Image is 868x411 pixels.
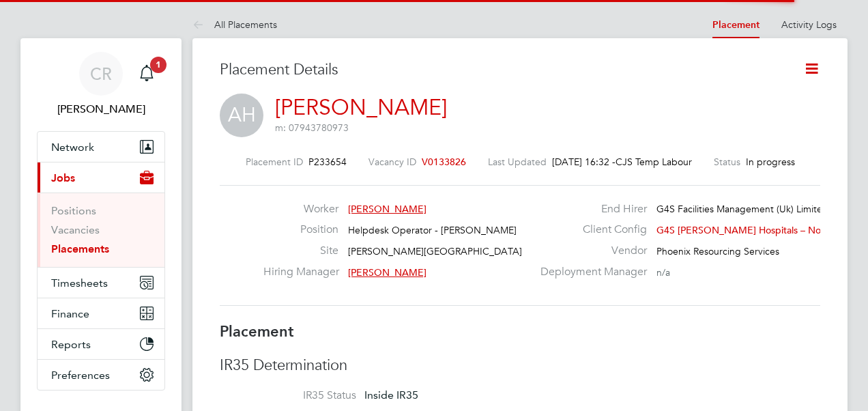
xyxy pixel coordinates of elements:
[532,265,647,279] label: Deployment Manager
[308,156,347,168] span: P233654
[38,132,164,162] button: Network
[51,369,110,382] span: Preferences
[220,322,294,341] b: Placement
[348,245,522,257] span: [PERSON_NAME][GEOGRAPHIC_DATA]
[150,57,167,73] span: 1
[263,265,338,279] label: Hiring Manager
[37,52,165,117] a: CR[PERSON_NAME]
[656,245,779,257] span: Phoenix Resourcing Services
[746,156,795,168] span: In progress
[246,156,303,168] label: Placement ID
[532,223,647,237] label: Client Config
[263,244,338,258] label: Site
[368,156,416,168] label: Vacancy ID
[532,244,647,258] label: Vendor
[38,162,164,193] button: Jobs
[51,141,94,154] span: Network
[51,338,91,351] span: Reports
[275,94,447,121] a: [PERSON_NAME]
[51,242,109,255] a: Placements
[616,156,692,168] span: CJS Temp Labour
[38,193,164,267] div: Jobs
[714,156,740,168] label: Status
[220,388,356,403] label: IR35 Status
[51,307,89,320] span: Finance
[422,156,466,168] span: V0133826
[220,94,263,137] span: AH
[263,202,338,216] label: Worker
[38,329,164,359] button: Reports
[192,18,277,31] a: All Placements
[348,224,517,236] span: Helpdesk Operator - [PERSON_NAME]
[364,388,418,401] span: Inside IR35
[90,65,112,83] span: CR
[275,122,349,134] span: m: 07943780973
[38,360,164,390] button: Preferences
[656,203,828,215] span: G4S Facilities Management (Uk) Limited
[656,266,670,279] span: n/a
[781,18,837,31] a: Activity Logs
[263,223,338,237] label: Position
[220,356,820,375] h3: IR35 Determination
[51,223,100,236] a: Vacancies
[51,204,96,217] a: Positions
[532,202,647,216] label: End Hirer
[488,156,547,168] label: Last Updated
[348,203,426,215] span: [PERSON_NAME]
[51,277,108,289] span: Timesheets
[38,268,164,298] button: Timesheets
[37,101,165,117] span: Catherine Rowland
[712,19,759,31] a: Placement
[133,52,160,96] a: 1
[348,266,426,279] span: [PERSON_NAME]
[38,298,164,328] button: Finance
[656,224,847,236] span: G4S [PERSON_NAME] Hospitals – Non O…
[51,171,75,184] span: Jobs
[552,156,616,168] span: [DATE] 16:32 -
[220,60,783,80] h3: Placement Details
